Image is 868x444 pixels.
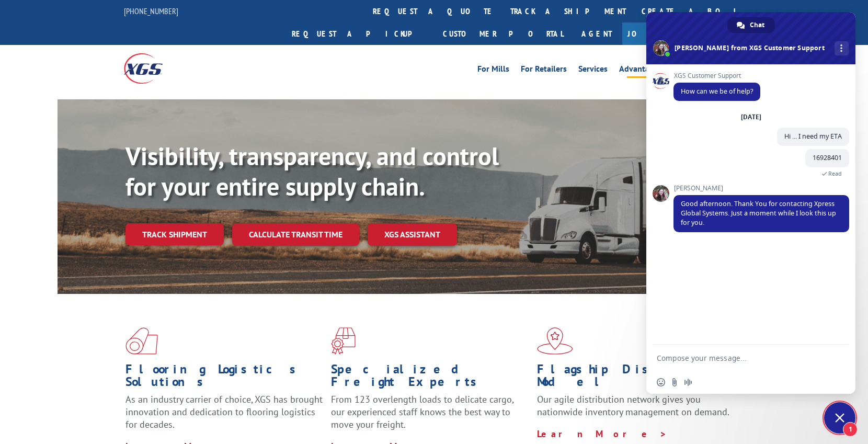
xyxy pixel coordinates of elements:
[673,72,760,79] span: XGS Customer Support
[125,223,224,245] a: Track shipment
[813,153,842,162] span: 16928401
[835,41,849,55] div: More channels
[125,363,323,393] h1: Flooring Logistics Solutions
[125,140,499,202] b: Visibility, transparency, and control for your entire supply chain.
[657,378,665,386] span: Insert an emoji
[537,393,729,418] span: Our agile distribution network gives you nationwide inventory management on demand.
[681,199,836,227] span: Good afternoon. Thank You for contacting Xpress Global Systems. Just a moment while I look this u...
[521,65,567,76] a: For Retailers
[578,65,608,76] a: Services
[828,170,842,177] span: Read
[750,17,764,33] span: Chat
[681,87,753,96] span: How can we be of help?
[670,378,679,386] span: Send a file
[741,114,761,120] div: [DATE]
[727,17,775,33] div: Chat
[435,22,571,45] a: Customer Portal
[331,327,356,355] img: xgs-icon-focused-on-flooring-red
[284,22,435,45] a: Request a pickup
[537,327,573,355] img: xgs-icon-flagship-distribution-model-red
[571,22,622,45] a: Agent
[619,65,662,76] a: Advantages
[657,354,822,363] textarea: Compose your message...
[125,393,323,430] span: As an industry carrier of choice, XGS has brought innovation and dedication to flooring logistics...
[125,327,158,355] img: xgs-icon-total-supply-chain-intelligence-red
[673,185,849,192] span: [PERSON_NAME]
[684,378,692,386] span: Audio message
[124,6,178,16] a: [PHONE_NUMBER]
[622,22,744,45] a: Join Our Team
[477,65,509,76] a: For Mills
[537,363,735,393] h1: Flagship Distribution Model
[824,402,855,434] div: Close chat
[232,223,359,246] a: Calculate transit time
[537,428,667,440] a: Learn More >
[368,223,457,246] a: XGS ASSISTANT
[331,393,529,440] p: From 123 overlength loads to delicate cargo, our experienced staff knows the best way to move you...
[843,422,858,437] span: 1
[784,132,842,141] span: Hi ... I need my ETA
[331,363,529,393] h1: Specialized Freight Experts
